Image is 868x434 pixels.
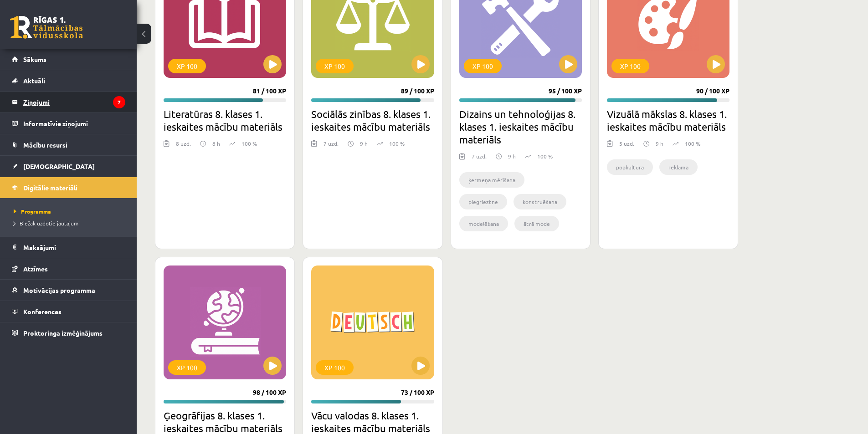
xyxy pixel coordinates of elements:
li: ātrā mode [514,216,559,231]
a: Proktoringa izmēģinājums [12,322,125,343]
span: Atzīmes [23,265,48,273]
legend: Maksājumi [23,237,125,258]
div: 7 uzd. [324,139,339,153]
span: Sākums [23,55,46,63]
h2: Dizains un tehnoloģijas 8. klases 1. ieskaites mācību materiāls [459,107,582,146]
h2: Vizuālā mākslas 8. klases 1. ieskaites mācību materiāls [607,107,729,133]
li: piegrieztne [459,194,507,209]
i: 7 [113,96,125,108]
span: Digitālie materiāli [23,184,77,192]
p: 9 h [656,139,663,148]
a: Sākums [12,49,125,70]
a: Programma [14,207,128,215]
p: 8 h [212,139,220,148]
a: Biežāk uzdotie jautājumi [14,219,128,227]
span: Aktuāli [23,77,45,85]
div: XP 100 [611,59,649,73]
div: XP 100 [316,59,354,73]
li: reklāma [659,159,698,175]
legend: Ziņojumi [23,92,125,112]
p: 9 h [360,139,368,148]
span: Proktoringa izmēģinājums [23,329,103,337]
p: 100 % [241,139,257,148]
a: Rīgas 1. Tālmācības vidusskola [10,16,83,39]
li: modelēšana [459,216,508,231]
p: 9 h [508,152,516,160]
div: XP 100 [316,360,354,375]
p: 100 % [389,139,405,148]
span: Konferences [23,307,62,316]
h2: Sociālās zinības 8. klases 1. ieskaites mācību materiāls [311,107,434,133]
legend: Informatīvie ziņojumi [23,113,125,134]
a: Informatīvie ziņojumi [12,113,125,134]
div: 8 uzd. [176,139,191,153]
a: Aktuāli [12,70,125,91]
span: Programma [14,208,51,215]
a: Ziņojumi7 [12,92,125,112]
li: konstruēšana [514,194,566,209]
a: Konferences [12,301,125,322]
span: Motivācijas programma [23,286,95,294]
span: Mācību resursi [23,141,67,149]
li: popkultūra [607,159,653,175]
div: 5 uzd. [619,139,634,153]
p: 100 % [537,152,553,160]
a: Digitālie materiāli [12,177,125,198]
div: 7 uzd. [472,152,487,166]
li: ķermeņa mērīšana [459,172,524,188]
a: Maksājumi [12,237,125,258]
a: Motivācijas programma [12,280,125,301]
a: Mācību resursi [12,134,125,155]
span: [DEMOGRAPHIC_DATA] [23,162,95,170]
div: XP 100 [168,59,206,73]
div: XP 100 [168,360,206,375]
span: Biežāk uzdotie jautājumi [14,220,80,227]
p: 100 % [685,139,700,148]
a: Atzīmes [12,258,125,279]
a: [DEMOGRAPHIC_DATA] [12,156,125,177]
div: XP 100 [464,59,502,73]
h2: Literatūras 8. klases 1. ieskaites mācību materiāls [164,107,286,133]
